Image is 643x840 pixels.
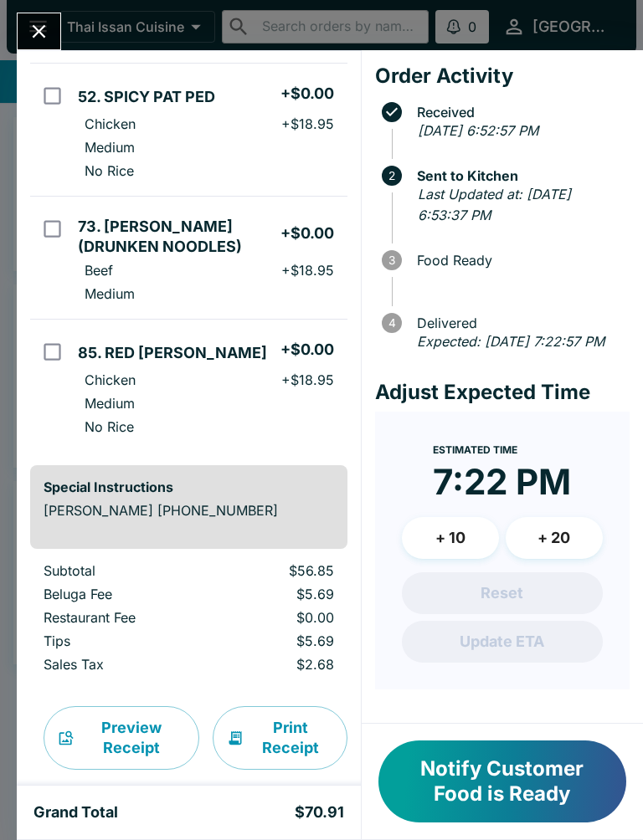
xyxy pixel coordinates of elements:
h5: + $0.00 [280,84,334,104]
p: $0.00 [222,609,333,626]
h5: 85. RED [PERSON_NAME] [78,343,267,363]
h5: $70.91 [295,802,344,822]
em: [DATE] 6:52:57 PM [418,122,538,139]
p: Medium [85,395,135,412]
text: 2 [388,169,395,182]
text: 4 [388,316,395,330]
button: + 10 [402,517,499,559]
span: Received [409,105,630,120]
p: $5.69 [222,586,333,602]
h5: Grand Total [33,802,118,822]
span: Sent to Kitchen [409,168,630,183]
text: 3 [388,254,395,267]
em: Expected: [DATE] 7:22:57 PM [417,333,604,350]
span: Delivered [409,315,630,330]
time: 7:22 PM [433,460,571,504]
p: [PERSON_NAME] [PHONE_NUMBER] [44,502,334,519]
button: Close [18,13,60,49]
h6: Special Instructions [44,479,334,495]
span: Estimated Time [433,443,517,456]
p: + $18.95 [281,262,334,279]
button: Notify Customer Food is Ready [378,740,626,822]
p: Sales Tax [44,656,195,673]
table: orders table [30,562,347,679]
p: $2.68 [222,656,333,673]
p: $5.69 [222,633,333,649]
p: No Rice [85,162,134,179]
p: Subtotal [44,562,195,579]
h5: 73. [PERSON_NAME] (DRUNKEN NOODLES) [78,217,280,257]
h5: 52. SPICY PAT PED [78,87,215,107]
p: Medium [85,139,135,156]
p: + $18.95 [281,371,334,388]
p: Chicken [85,371,136,388]
em: Last Updated at: [DATE] 6:53:37 PM [418,186,571,224]
p: Tips [44,633,195,649]
h5: + $0.00 [280,340,334,360]
button: + 20 [506,517,603,559]
button: Print Receipt [213,706,347,770]
p: $56.85 [222,562,333,579]
p: Medium [85,285,135,302]
table: orders table [30,3,347,452]
p: + $18.95 [281,115,334,132]
h4: Order Activity [375,64,630,89]
h5: + $0.00 [280,223,334,243]
button: Preview Receipt [44,706,199,770]
h4: Adjust Expected Time [375,380,630,405]
p: No Rice [85,418,134,435]
span: Food Ready [409,253,630,268]
p: Chicken [85,115,136,132]
p: Beluga Fee [44,586,195,602]
p: Restaurant Fee [44,609,195,626]
p: Beef [85,262,113,279]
